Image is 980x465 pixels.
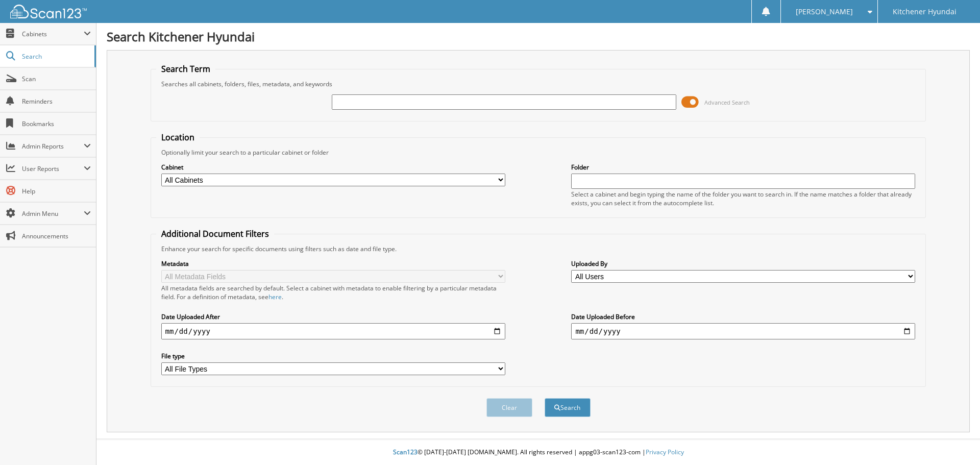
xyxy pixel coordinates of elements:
input: end [571,323,915,339]
div: © [DATE]-[DATE] [DOMAIN_NAME]. All rights reserved | appg03-scan123-com | [96,440,980,465]
div: Enhance your search for specific documents using filters such as date and file type. [156,244,921,253]
label: Date Uploaded Before [571,312,915,321]
span: Scan [22,75,91,83]
span: [PERSON_NAME] [796,9,853,15]
label: Folder [571,163,915,172]
div: Select a cabinet and begin typing the name of the folder you want to search in. If the name match... [571,190,915,207]
button: Clear [486,398,532,417]
div: Optionally limit your search to a particular cabinet or folder [156,148,921,157]
span: Kitchener Hyundai [893,9,957,15]
label: Metadata [161,259,505,268]
label: File type [161,352,505,360]
span: Cabinets [22,30,84,38]
span: User Reports [22,164,84,173]
a: Privacy Policy [646,448,684,456]
button: Search [545,398,591,417]
legend: Search Term [156,63,215,75]
div: Searches all cabinets, folders, files, metadata, and keywords [156,80,921,88]
label: Cabinet [161,163,505,172]
span: Scan123 [393,448,418,456]
span: Admin Reports [22,142,84,151]
div: All metadata fields are searched by default. Select a cabinet with metadata to enable filtering b... [161,284,505,301]
h1: Search Kitchener Hyundai [107,28,970,45]
span: Search [22,52,89,61]
span: Reminders [22,97,91,106]
label: Date Uploaded After [161,312,505,321]
legend: Additional Document Filters [156,228,274,239]
a: here [268,292,282,301]
legend: Location [156,132,200,143]
span: Bookmarks [22,119,91,128]
input: start [161,323,505,339]
span: Advanced Search [704,99,750,106]
span: Admin Menu [22,209,84,218]
img: scan123-logo-white.svg [10,5,87,18]
span: Help [22,187,91,195]
span: Announcements [22,232,91,240]
label: Uploaded By [571,259,915,268]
